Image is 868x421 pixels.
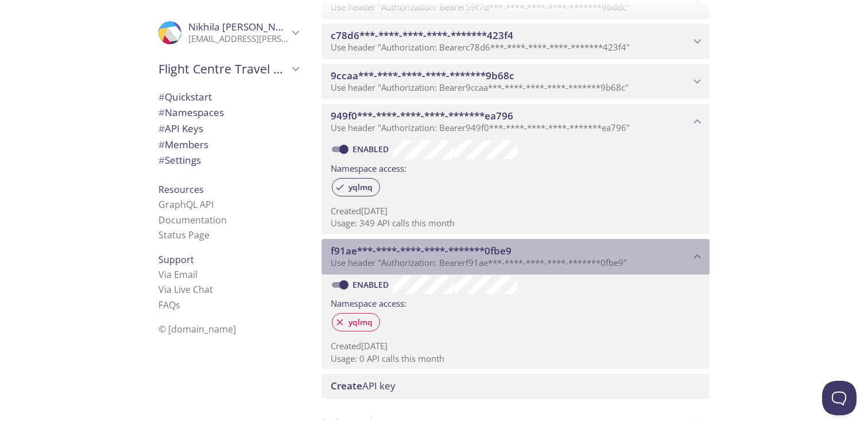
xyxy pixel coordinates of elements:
div: Nikhila Kalva [149,14,308,52]
span: # [158,122,165,135]
a: Status Page [158,229,210,241]
div: yqlmq [332,178,380,196]
p: Created [DATE] [331,205,700,217]
a: Documentation [158,214,227,226]
span: # [158,153,165,167]
div: Flight Centre Travel Group - Digital Commerce [149,54,308,84]
span: Nikhila [PERSON_NAME] [188,20,300,33]
span: s [176,299,180,311]
span: yqlmq [342,182,379,192]
span: © [DOMAIN_NAME] [158,323,236,335]
a: FAQ [158,299,180,311]
p: Created [DATE] [331,340,700,352]
div: Members [149,137,308,153]
span: # [158,106,165,119]
iframe: Help Scout Beacon - Open [822,381,857,415]
a: Enabled [351,144,393,155]
div: Namespaces [149,105,308,121]
div: Quickstart [149,89,308,105]
span: yqlmq [342,317,379,327]
label: Namespace access: [331,159,406,176]
div: yqlmq [332,313,380,331]
div: Team Settings [149,152,308,168]
span: Resources [158,183,204,196]
a: Enabled [351,279,393,290]
div: API Keys [149,121,308,137]
a: Via Live Chat [158,283,213,296]
span: Settings [158,153,201,167]
span: API Keys [158,122,203,135]
div: Create API Key [321,374,710,398]
span: Quickstart [158,90,212,103]
p: Usage: 349 API calls this month [331,217,700,229]
p: [EMAIL_ADDRESS][PERSON_NAME][DOMAIN_NAME] [188,33,288,45]
span: Flight Centre Travel Group - Digital Commerce [158,61,288,77]
p: Usage: 0 API calls this month [331,353,700,365]
a: Via Email [158,268,197,281]
label: Namespace access: [331,294,406,311]
span: Create [331,379,362,392]
span: # [158,90,165,103]
span: # [158,138,165,151]
a: GraphQL API [158,198,214,211]
span: Support [158,253,194,266]
span: Namespaces [158,106,224,119]
span: Members [158,138,208,151]
span: API key [331,379,396,392]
